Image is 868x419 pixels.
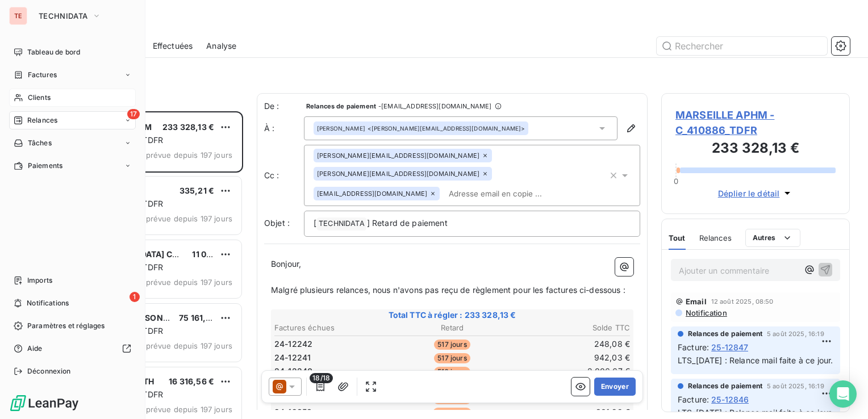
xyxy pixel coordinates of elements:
[192,249,235,259] span: 11 001,07 €
[306,103,376,110] span: Relances de paiement
[314,218,316,228] span: [
[718,187,780,199] span: Déplier le détail
[162,122,214,132] span: 233 328,13 €
[512,406,631,418] td: 801,29 €
[127,109,140,119] span: 17
[678,408,833,417] span: LTS_[DATE] : Relance mail faite à ce jour.
[130,292,140,302] span: 1
[393,322,511,334] th: Retard
[9,134,136,152] a: Tâches
[711,341,748,353] span: 25-12847
[264,123,304,134] label: À :
[433,408,471,418] span: 439 jours
[317,190,427,197] span: [EMAIL_ADDRESS][DOMAIN_NAME]
[274,366,312,377] span: 24-12240
[678,341,709,353] span: Facture :
[688,329,762,339] span: Relances de paiement
[310,373,333,383] span: 18/18
[317,152,479,159] span: [PERSON_NAME][EMAIL_ADDRESS][DOMAIN_NAME]
[715,187,797,200] button: Déplier le détail
[711,393,749,405] span: 25-12846
[317,217,366,231] span: TECHNIDATA
[9,271,136,290] a: Imports
[264,218,290,228] span: Objet :
[434,367,470,377] span: 516 jours
[9,394,80,412] img: Logo LeanPay
[39,11,87,20] span: TECHNIDATA
[434,353,470,363] span: 517 jours
[180,186,214,195] span: 335,21 €
[80,249,282,259] span: [GEOGRAPHIC_DATA] CHR DE [GEOGRAPHIC_DATA]
[512,365,631,378] td: 2 006,67 €
[9,66,136,84] a: Factures
[512,322,631,334] th: Solde TTC
[274,407,312,418] span: 24-12353
[434,340,470,350] span: 517 jours
[317,170,479,177] span: [PERSON_NAME][EMAIL_ADDRESS][DOMAIN_NAME]
[179,313,224,322] span: 75 161,04 €
[9,7,27,25] div: TE
[27,366,71,376] span: Déconnexion
[146,341,232,350] span: prévue depuis 197 jours
[367,218,448,228] span: ] Retard de paiement
[685,308,727,317] span: Notification
[444,185,575,202] input: Adresse email en copie ...
[55,111,243,419] div: grid
[27,275,52,286] span: Imports
[9,89,136,107] a: Clients
[27,321,105,331] span: Paramètres et réglages
[317,124,365,132] span: [PERSON_NAME]
[678,393,709,405] span: Facture :
[27,298,69,308] span: Notifications
[512,338,631,350] td: 248,08 €
[686,297,707,306] span: Email
[274,338,312,350] span: 24-12242
[674,177,678,186] span: 0
[699,233,732,242] span: Relances
[657,37,827,55] input: Rechercher
[9,157,136,175] a: Paiements
[274,352,311,363] span: 24-12241
[27,115,57,125] span: Relances
[688,381,762,391] span: Relances de paiement
[146,150,232,160] span: prévue depuis 197 jours
[9,43,136,61] a: Tableau de bord
[264,170,304,181] label: Cc :
[271,259,301,269] span: Bonjour,
[28,93,51,103] span: Clients
[169,376,214,386] span: 16 316,56 €
[146,214,232,223] span: prévue depuis 197 jours
[512,351,631,364] td: 942,03 €
[594,378,636,396] button: Envoyer
[27,343,43,354] span: Aide
[669,233,686,242] span: Tout
[378,103,491,110] span: - [EMAIL_ADDRESS][DOMAIN_NAME]
[829,380,857,408] div: Open Intercom Messenger
[28,138,52,148] span: Tâches
[27,47,80,57] span: Tableau de bord
[28,161,62,171] span: Paiements
[9,317,136,335] a: Paramètres et réglages
[767,330,824,337] span: 5 août 2025, 16:19
[206,40,236,52] span: Analyse
[274,322,392,334] th: Factures échues
[264,100,304,112] span: De :
[711,298,774,305] span: 12 août 2025, 08:50
[675,138,836,161] h3: 233 328,13 €
[745,229,800,247] button: Autres
[9,340,136,358] a: Aide
[273,309,632,321] span: Total TTC à régler : 233 328,13 €
[146,405,232,414] span: prévue depuis 197 jours
[767,383,824,389] span: 5 août 2025, 16:19
[317,124,525,132] div: <[PERSON_NAME][EMAIL_ADDRESS][DOMAIN_NAME]>
[678,355,833,365] span: LTS_[DATE] : Relance mail faite à ce jour.
[28,70,57,80] span: Factures
[153,40,193,52] span: Effectuées
[271,285,625,295] span: Malgré plusieurs relances, nous n'avons pas reçu de règlement pour les factures ci-dessous :
[9,111,136,129] a: 17Relances
[675,107,836,138] span: MARSEILLE APHM - C_410886_TDFR
[146,278,232,287] span: prévue depuis 197 jours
